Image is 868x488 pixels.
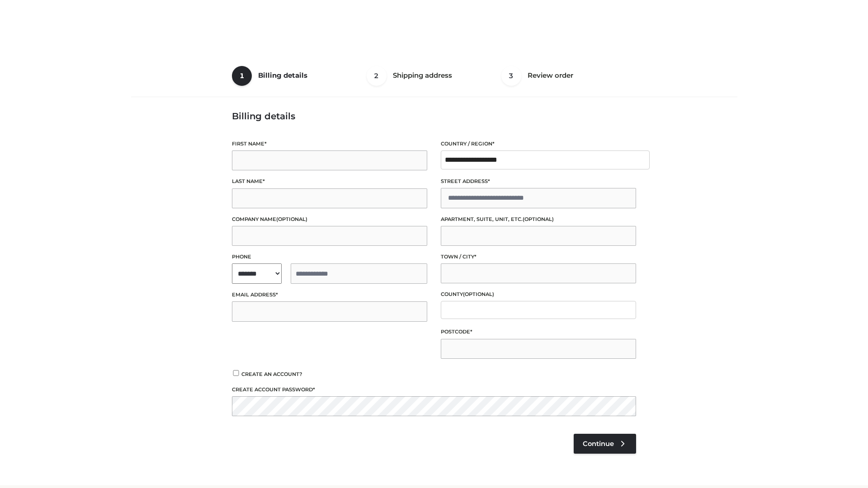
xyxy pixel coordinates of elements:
span: Review order [528,71,573,80]
label: Company name [232,215,427,224]
label: Country / Region [441,140,636,148]
a: Continue [574,434,636,454]
label: Postcode [441,328,636,336]
span: 2 [367,66,387,86]
label: Street address [441,177,636,186]
span: Create an account? [241,371,302,377]
span: Billing details [258,71,307,80]
span: 3 [501,66,521,86]
label: Email address [232,291,427,299]
label: Phone [232,253,427,261]
span: Continue [583,440,614,448]
h3: Billing details [232,111,636,122]
label: County [441,290,636,299]
input: Create an account? [232,370,240,376]
span: (optional) [523,216,554,222]
span: (optional) [463,291,494,297]
label: First name [232,140,427,148]
label: Create account password [232,385,636,394]
label: Last name [232,177,427,186]
span: Shipping address [393,71,452,80]
label: Town / City [441,253,636,261]
label: Apartment, suite, unit, etc. [441,215,636,224]
span: (optional) [276,216,307,222]
span: 1 [232,66,252,86]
